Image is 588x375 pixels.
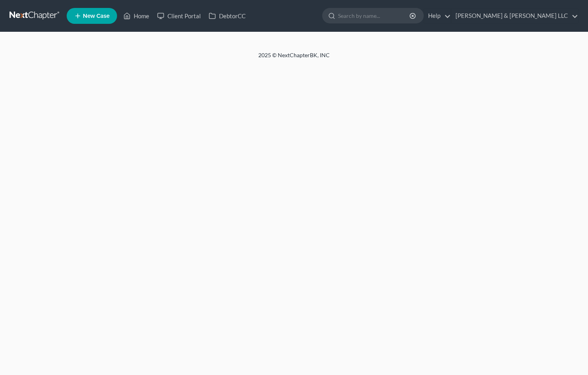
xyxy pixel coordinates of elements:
[68,51,520,66] div: 2025 © NextChapterBK, INC
[119,9,153,23] a: Home
[205,9,250,23] a: DebtorCC
[153,9,205,23] a: Client Portal
[452,9,578,23] a: [PERSON_NAME] & [PERSON_NAME] LLC
[83,13,110,19] span: New Case
[338,8,411,23] input: Search by name...
[424,9,451,23] a: Help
